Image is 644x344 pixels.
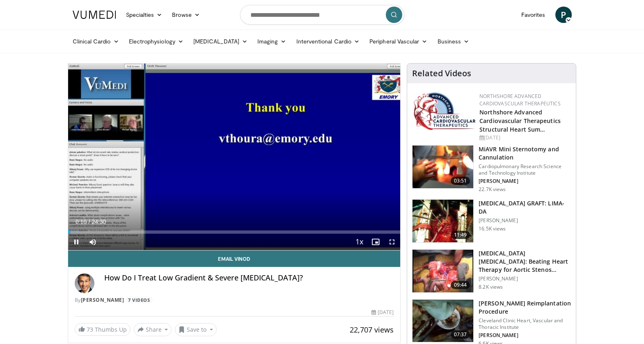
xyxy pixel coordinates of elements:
[134,323,172,336] button: Share
[75,273,94,293] img: Avatar
[76,219,87,225] span: 0:10
[479,284,503,290] p: 8.2K views
[384,234,400,250] button: Fullscreen
[479,226,506,232] p: 16.5K views
[451,231,470,239] span: 11:49
[479,145,571,162] h3: MiAVR Mini Sternotomy and Cannulation
[291,33,365,50] a: Interventional Cardio
[175,323,217,336] button: Save to
[92,219,106,225] span: 24:30
[516,7,550,23] a: Favorites
[479,276,571,282] p: [PERSON_NAME]
[68,230,401,234] div: Progress Bar
[367,234,384,250] button: Enable picture-in-picture mode
[433,33,474,50] a: Business
[68,251,401,267] a: Email Vinod
[412,145,571,193] a: 03:51 MiAVR Mini Sternotomy and Cannulation Cardiopulmonary Research Science and Technology Insti...
[479,299,571,316] h3: [PERSON_NAME] Reimplantation Procedure
[413,250,473,292] img: 56195716-083d-4b69-80a2-8ad9e280a22f.150x105_q85_crop-smart_upscale.jpg
[479,317,571,330] p: Cleveland Clinic Heart, Vascular and Thoracic Institute
[413,300,473,342] img: fylOjp5pkC-GA4Zn4xMDoxOmdtO40mAx.150x105_q85_crop-smart_upscale.jpg
[364,33,432,50] a: Peripheral Vascular
[68,234,85,250] button: Pause
[351,234,367,250] button: Playback Rate
[68,33,124,50] a: Clinical Cardio
[555,7,572,23] a: P
[479,178,571,185] p: [PERSON_NAME]
[451,177,470,185] span: 03:51
[412,68,471,78] h4: Related Videos
[412,199,571,243] a: 11:49 [MEDICAL_DATA] GRAFT: LIMA-DA [PERSON_NAME] 16.5K views
[413,146,473,188] img: de14b145-3190-47e3-9ee4-2c8297d280f7.150x105_q85_crop-smart_upscale.jpg
[75,323,131,336] a: 73 Thumbs Up
[414,93,475,130] img: 45d48ad7-5dc9-4e2c-badc-8ed7b7f471c1.jpg.150x105_q85_autocrop_double_scale_upscale_version-0.2.jpg
[73,11,116,19] img: VuMedi Logo
[479,134,569,141] div: [DATE]
[479,332,571,339] p: [PERSON_NAME]
[451,281,470,289] span: 09:44
[479,249,571,274] h3: [MEDICAL_DATA] [MEDICAL_DATA]: Beating Heart Therapy for Aortic Stenos…
[479,199,571,216] h3: [MEDICAL_DATA] GRAFT: LIMA-DA
[167,7,205,23] a: Browse
[451,330,470,339] span: 07:37
[479,186,506,193] p: 22.7K views
[89,219,90,225] span: /
[126,296,153,303] a: 7 Videos
[350,325,394,335] span: 22,707 views
[371,309,394,316] div: [DATE]
[81,296,124,303] a: [PERSON_NAME]
[188,33,252,50] a: [MEDICAL_DATA]
[240,5,404,25] input: Search topics, interventions
[479,217,571,224] p: [PERSON_NAME]
[479,108,561,133] a: Northshore Advanced Cardiovascular Therapeutics Structural Heart Sum…
[252,33,291,50] a: Imaging
[479,163,571,176] p: Cardiopulmonary Research Science and Technology Institute
[479,93,561,107] a: NorthShore Advanced Cardiovascular Therapeutics
[412,249,571,293] a: 09:44 [MEDICAL_DATA] [MEDICAL_DATA]: Beating Heart Therapy for Aortic Stenos… [PERSON_NAME] 8.2K ...
[104,273,394,282] h4: How Do I Treat Low Gradient & Severe [MEDICAL_DATA]?
[124,33,188,50] a: Electrophysiology
[68,64,401,251] video-js: Video Player
[85,234,101,250] button: Mute
[413,200,473,242] img: feAgcbrvkPN5ynqH4xMDoxOjA4MTsiGN.150x105_q85_crop-smart_upscale.jpg
[87,326,93,333] span: 73
[121,7,167,23] a: Specialties
[75,296,394,304] div: By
